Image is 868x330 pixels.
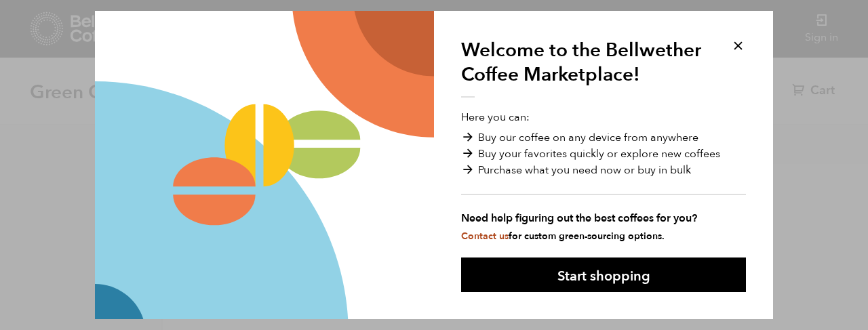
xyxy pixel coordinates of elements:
li: Buy your favorites quickly or explore new coffees [461,146,746,162]
li: Buy our coffee on any device from anywhere [461,129,746,146]
p: Here you can: [461,109,746,243]
h1: Welcome to the Bellwether Coffee Marketplace! [461,38,712,98]
a: Contact us [461,230,509,243]
strong: Need help figuring out the best coffees for you? [461,210,746,226]
button: Start shopping [461,257,746,292]
li: Purchase what you need now or buy in bulk [461,162,746,178]
small: for custom green-sourcing options. [461,230,665,243]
